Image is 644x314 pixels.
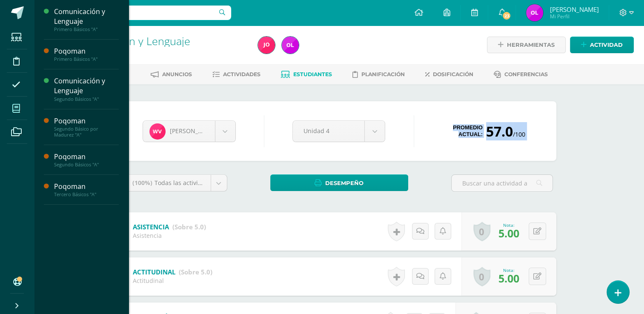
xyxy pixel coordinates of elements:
[54,191,119,197] div: Tercero Básicos "A"
[507,37,555,53] span: Herramientas
[258,37,275,54] img: a689aa7ec0f4d9b33e1105774b66cae5.png
[133,220,206,234] a: ASISTENCIA (Sobre 5.0)
[151,68,192,81] a: Anuncios
[212,68,260,81] a: Actividades
[54,182,119,197] a: PoqomanTercero Básicos "A"
[325,175,364,191] span: Desempeño
[498,222,519,228] div: Nota:
[504,71,548,77] span: Conferencias
[487,37,566,53] a: Herramientas
[352,68,405,81] a: Planificación
[54,96,119,102] div: Segundo Básicos "A"
[425,68,473,81] a: Dosificación
[223,71,260,77] span: Actividades
[54,46,119,62] a: PoqomanPrimero Básicos "A"
[303,121,354,141] span: Unidad 4
[590,37,623,53] span: Actividad
[54,152,119,162] div: Poqoman
[66,35,248,47] h1: Comunicación y Lenguaje
[54,116,119,138] a: PoqomanSegundo Básico por Madurez "A"
[149,123,166,140] img: 38427dc868b775d23e8a4d16f141922c.png
[170,127,218,135] span: [PERSON_NAME]
[155,179,260,187] span: Todas las actividades de esta unidad
[361,71,405,77] span: Planificación
[473,267,490,286] a: 0
[453,124,483,138] span: Promedio actual:
[486,122,513,140] span: 57.0
[282,37,299,54] img: 443cebf6bb9f7683c39c149316ce9694.png
[54,152,119,168] a: PoqomanSegundo Básicos "A"
[293,71,332,77] span: Estudiantes
[133,231,206,240] div: Asistencia
[54,7,119,26] div: Comunicación y Lenguaje
[473,222,490,241] a: 0
[143,121,235,142] a: [PERSON_NAME]
[526,4,543,21] img: 443cebf6bb9f7683c39c149316ce9694.png
[494,68,548,81] a: Conferencias
[133,265,212,279] a: ACTITUDINAL (Sobre 5.0)
[498,226,519,240] span: 5.00
[550,5,598,14] span: [PERSON_NAME]
[452,175,552,191] input: Buscar una actividad aquí...
[162,71,192,77] span: Anuncios
[133,277,212,285] div: Actitudinal
[570,37,634,53] a: Actividad
[281,68,332,81] a: Estudiantes
[40,6,231,20] input: Busca un usuario...
[54,182,119,191] div: Poqoman
[54,76,119,102] a: Comunicación y LenguajeSegundo Básicos "A"
[133,223,169,231] b: ASISTENCIA
[54,7,119,32] a: Comunicación y LenguajePrimero Básicos "A"
[498,267,519,273] div: Nota:
[513,130,525,138] span: /100
[54,116,119,126] div: Poqoman
[54,162,119,168] div: Segundo Básicos "A"
[179,268,212,276] strong: (Sobre 5.0)
[502,11,511,20] span: 23
[132,179,152,187] span: (100%)
[433,71,473,77] span: Dosificación
[172,223,206,231] strong: (Sobre 5.0)
[54,26,119,32] div: Primero Básicos "A"
[54,46,119,56] div: Poqoman
[54,126,119,138] div: Segundo Básico por Madurez "A"
[54,76,119,96] div: Comunicación y Lenguaje
[498,271,519,285] span: 5.00
[293,121,385,142] a: Unidad 4
[54,56,119,62] div: Primero Básicos "A"
[550,13,598,20] span: Mi Perfil
[270,174,408,191] a: Desempeño
[66,47,248,55] div: Segundo Básicos 'A'
[126,175,227,191] a: (100%)Todas las actividades de esta unidad
[133,268,175,276] b: ACTITUDINAL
